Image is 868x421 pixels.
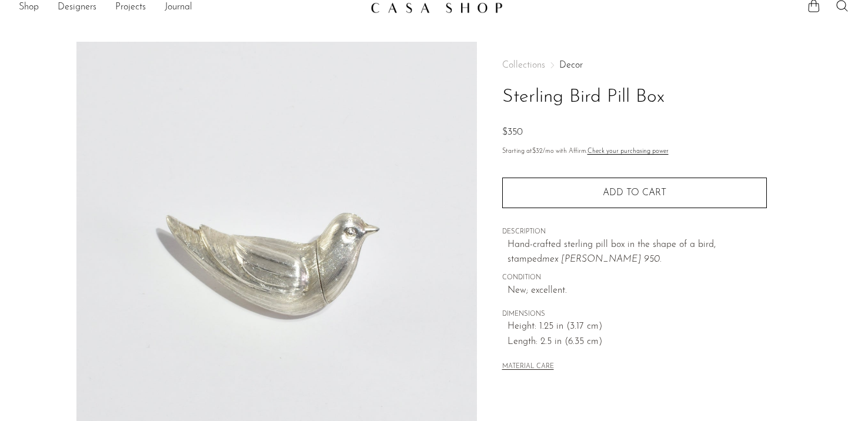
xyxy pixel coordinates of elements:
p: Starting at /mo with Affirm. [502,146,767,157]
span: DIMENSIONS [502,309,767,320]
span: $350 [502,128,523,137]
span: Collections [502,61,545,70]
span: Add to cart [603,188,666,198]
a: Decor [559,61,583,70]
span: Hand-crafted sterling pill box in the shape of a bird, stamped [508,240,716,265]
span: DESCRIPTION [502,227,767,238]
a: Check your purchasing power - Learn more about Affirm Financing (opens in modal) [587,148,669,155]
nav: Breadcrumbs [502,61,767,70]
span: CONDITION [502,273,767,283]
span: Length: 2.5 in (6.35 cm) [508,335,767,350]
span: Height: 1.25 in (3.17 cm) [508,319,767,335]
span: $32 [532,148,543,155]
button: MATERIAL CARE [502,363,554,372]
button: Add to cart [502,178,767,208]
h1: Sterling Bird Pill Box [502,82,767,112]
em: mex [PERSON_NAME] 950. [542,255,662,264]
span: New; excellent. [508,283,767,299]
